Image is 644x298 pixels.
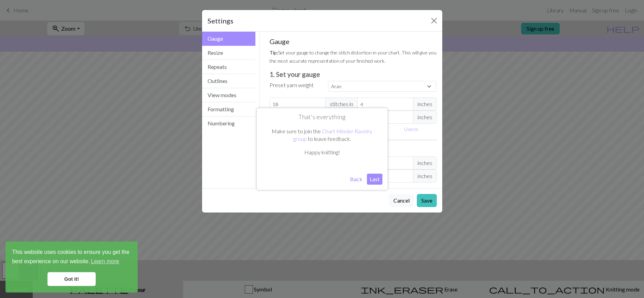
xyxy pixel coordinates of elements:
button: Back [347,174,365,185]
button: Resize [202,46,256,60]
h3: 1. Set your gauge [270,70,437,78]
button: Numbering [202,116,256,130]
button: Last [367,174,382,185]
button: Close [429,15,440,26]
button: Formatting [202,102,256,116]
a: Chart Minder Ravelry group [293,128,373,142]
span: stitches in [325,97,358,111]
div: cookieconsent [6,242,138,292]
button: Repeats [202,60,256,74]
strong: Tip: [270,50,278,55]
h5: Gauge [270,37,437,45]
label: Preset yarn weight [270,81,314,89]
h1: That's everything [262,113,382,121]
span: inches [413,169,437,183]
span: This website uses cookies to ensure you get the best experience on our website. [12,248,131,267]
button: Cancel [389,194,414,207]
div: That's everything [257,108,388,190]
h5: Settings [208,16,233,26]
button: Outlines [202,74,256,88]
span: inches [413,97,437,111]
button: View modes [202,88,256,102]
button: Save [417,194,437,207]
span: inches [413,111,437,124]
small: Set your gauge to change the stitch distortion in your chart. This will give you the most accurat... [270,50,436,64]
button: Usecm [401,124,421,134]
p: Make sure to join the to leave feedback. [265,127,379,143]
a: dismiss cookie message [47,272,96,286]
span: inches [413,156,437,169]
a: learn more about cookies [90,256,120,267]
button: Gauge [202,32,256,46]
p: Happy knitting! [265,148,379,156]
